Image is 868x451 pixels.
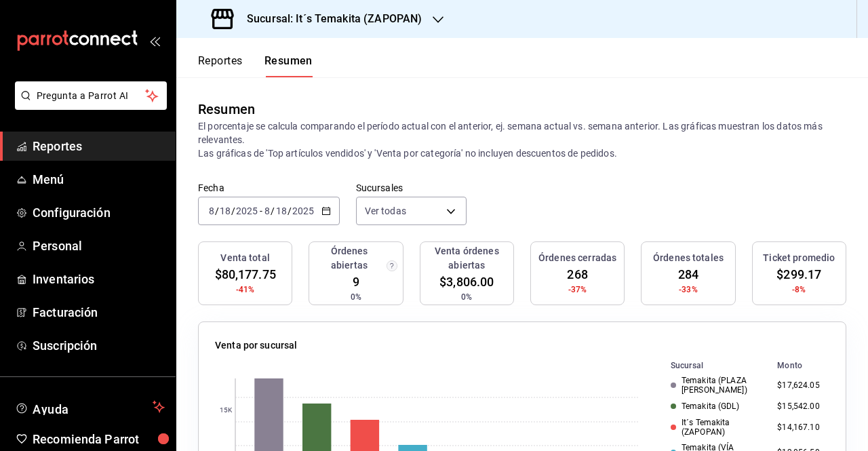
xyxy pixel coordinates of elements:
h3: Venta órdenes abiertas [426,244,508,273]
label: Sucursales [356,183,467,193]
span: / [271,205,275,216]
div: Temakita (PLAZA [PERSON_NAME]) [671,376,766,395]
button: Pregunta a Parrot AI [15,81,167,110]
p: Venta por sucursal [215,338,297,353]
span: 9 [353,273,359,291]
span: Menú [33,170,165,189]
span: Facturación [33,303,165,321]
text: 15K [220,406,233,414]
h3: Órdenes totales [653,251,724,265]
span: Ayuda [33,399,147,415]
span: 284 [678,265,698,283]
input: -- [275,205,288,216]
span: $3,806.00 [439,273,494,291]
span: $299.17 [776,265,821,283]
span: Personal [33,237,165,255]
a: Pregunta a Parrot AI [9,98,167,113]
td: $15,542.00 [772,398,841,415]
input: -- [264,205,271,216]
input: -- [208,205,215,216]
div: navigation tabs [198,54,313,77]
span: - [260,205,262,216]
span: Inventarios [33,270,165,288]
button: Reportes [198,54,243,77]
h3: Órdenes cerradas [538,251,616,265]
span: Configuración [33,203,165,222]
span: -37% [568,283,587,296]
label: Fecha [198,183,340,193]
div: Resumen [198,99,255,119]
span: -33% [679,283,698,296]
span: Ver todas [365,204,406,218]
h3: Ticket promedio [763,251,835,265]
h3: Sucursal: It´s Temakita (ZAPOPAN) [236,11,422,27]
th: Monto [772,358,841,373]
span: Suscripción [33,336,165,355]
span: / [288,205,292,216]
span: -41% [236,283,255,296]
span: 0% [351,291,361,303]
td: $14,167.10 [772,415,841,440]
button: Resumen [264,54,313,77]
button: open_drawer_menu [149,35,160,46]
span: / [215,205,219,216]
span: -8% [792,283,806,296]
span: Reportes [33,137,165,155]
span: 268 [567,265,587,283]
span: Recomienda Parrot [33,430,165,448]
input: ---- [235,205,258,216]
input: ---- [292,205,315,216]
span: Pregunta a Parrot AI [37,89,146,103]
h3: Venta total [220,251,269,265]
input: -- [219,205,231,216]
th: Sucursal [649,358,772,373]
span: $80,177.75 [215,265,276,283]
div: Temakita (GDL) [671,401,766,411]
td: $17,624.05 [772,373,841,398]
span: 0% [461,291,472,303]
span: / [231,205,235,216]
h3: Órdenes abiertas [315,244,383,273]
div: It´s Temakita (ZAPOPAN) [671,418,766,437]
p: El porcentaje se calcula comparando el período actual con el anterior, ej. semana actual vs. sema... [198,119,846,160]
